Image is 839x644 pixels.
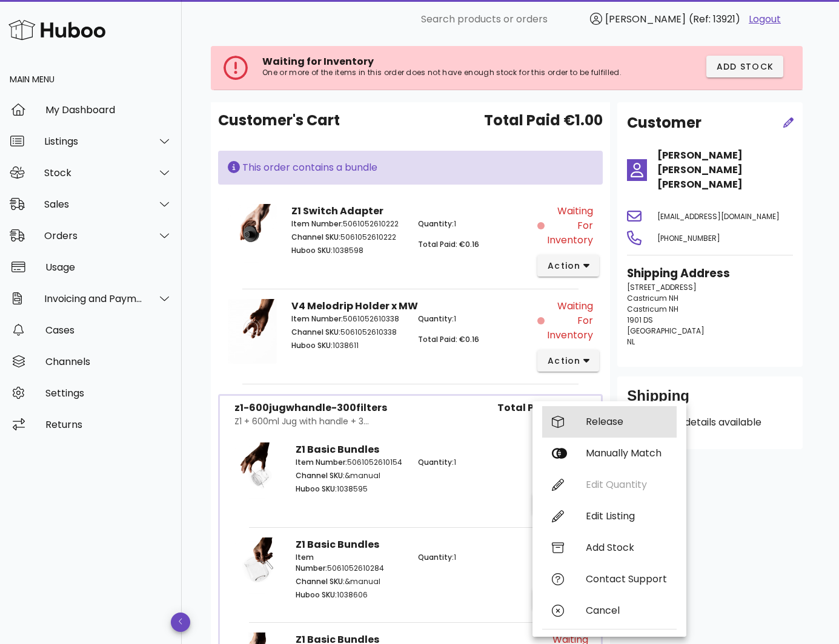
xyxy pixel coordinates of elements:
[45,104,172,116] div: My Dashboard
[657,233,720,243] span: [PHONE_NUMBER]
[627,282,697,292] span: [STREET_ADDRESS]
[45,261,172,273] div: Usage
[228,299,277,364] img: Product Image
[234,537,281,600] img: Product Image
[296,484,337,494] span: Huboo SKU:
[234,401,387,415] div: z1-600jugwhandle-300filters
[45,356,172,367] div: Channels
[228,160,593,175] div: This order contains a bundle
[44,230,143,241] div: Orders
[45,324,172,336] div: Cases
[627,112,701,134] h2: Customer
[418,552,526,563] p: 1
[296,576,403,587] p: &manual
[418,457,526,468] p: 1
[291,218,343,229] span: Item Number:
[296,457,347,467] span: Item Number:
[296,457,403,468] p: 5061052610154
[706,56,784,77] button: Add Stock
[296,590,403,600] p: 1038606
[657,211,780,222] span: [EMAIL_ADDRESS][DOMAIN_NAME]
[234,415,387,428] div: Z1 + 600ml Jug with handle + 3...
[586,510,667,522] div: Edit Listing
[291,327,403,338] p: 5061052610338
[586,573,667,585] div: Contact Support
[291,218,403,229] p: 5061052610222
[537,255,600,277] button: action
[262,54,374,68] span: Waiting for Inventory
[547,299,594,343] span: Waiting for Inventory
[291,340,333,350] span: Huboo SKU:
[484,110,603,131] span: Total Paid €1.00
[497,401,586,415] span: Total Paid: €0.68
[291,245,333,255] span: Huboo SKU:
[291,232,340,242] span: Channel SKU:
[296,442,379,456] strong: Z1 Basic Bundles
[262,68,634,77] p: One or more of the items in this order does not have enough stock for this order to be fulfilled.
[296,470,403,481] p: &manual
[418,239,479,249] span: Total Paid: €0.16
[749,12,781,27] a: Logout
[586,416,667,427] div: Release
[296,576,345,586] span: Channel SKU:
[418,314,530,324] p: 1
[218,110,340,131] span: Customer's Cart
[291,232,403,243] p: 5061052610222
[291,340,403,351] p: 1038611
[228,204,277,269] img: Product Image
[627,326,705,336] span: [GEOGRAPHIC_DATA]
[45,387,172,399] div: Settings
[627,265,793,282] h3: Shipping Address
[547,355,581,367] span: action
[234,442,281,505] img: Product Image
[586,605,667,616] div: Cancel
[44,293,143,304] div: Invoicing and Payments
[627,304,678,314] span: Castricum NH
[418,218,454,229] span: Quantity:
[296,537,379,551] strong: Z1 Basic Bundles
[291,314,343,324] span: Item Number:
[296,552,327,573] span: Item Number:
[44,167,143,179] div: Stock
[44,136,143,147] div: Listings
[291,245,403,256] p: 1038598
[418,314,454,324] span: Quantity:
[627,415,793,430] p: No shipping details available
[45,419,172,430] div: Returns
[291,204,383,218] strong: Z1 Switch Adapter
[418,218,530,229] p: 1
[8,17,105,43] img: Huboo Logo
[296,552,403,574] p: 5061052610284
[547,204,594,248] span: Waiting for Inventory
[44,199,143,210] div: Sales
[296,590,337,600] span: Huboo SKU:
[627,293,678,303] span: Castricum NH
[418,334,479,344] span: Total Paid: €0.16
[627,386,793,415] div: Shipping
[547,260,581,272] span: action
[291,299,418,313] strong: V4 Melodrip Holder x MW
[627,337,635,347] span: NL
[586,447,667,459] div: Manually Match
[291,314,403,324] p: 5061052610338
[296,484,403,494] p: 1038595
[716,61,774,73] span: Add Stock
[586,542,667,553] div: Add Stock
[689,12,740,26] span: (Ref: 13921)
[657,148,793,192] h4: [PERSON_NAME] [PERSON_NAME] [PERSON_NAME]
[291,327,340,337] span: Channel SKU:
[537,350,600,372] button: action
[418,457,454,467] span: Quantity:
[418,552,454,562] span: Quantity:
[627,315,653,325] span: 1901 DS
[605,12,686,26] span: [PERSON_NAME]
[296,470,345,481] span: Channel SKU:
